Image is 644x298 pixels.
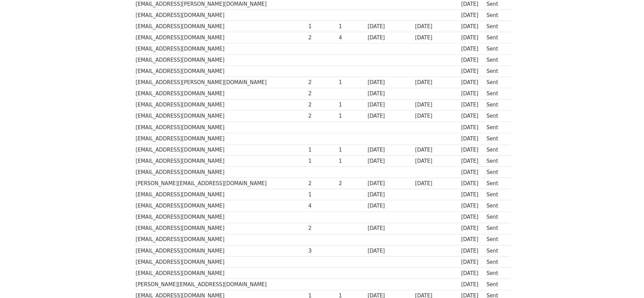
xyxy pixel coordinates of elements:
[485,144,506,155] td: Sent
[485,189,506,200] td: Sent
[485,32,506,43] td: Sent
[308,112,335,120] div: 2
[339,79,365,86] div: 1
[415,146,458,154] div: [DATE]
[485,267,506,279] td: Sent
[339,101,365,109] div: 1
[461,0,483,8] div: [DATE]
[134,9,307,21] td: [EMAIL_ADDRESS][DOMAIN_NAME]
[461,45,483,53] div: [DATE]
[485,223,506,234] td: Sent
[461,168,483,176] div: [DATE]
[134,88,307,99] td: [EMAIL_ADDRESS][DOMAIN_NAME]
[134,43,307,55] td: [EMAIL_ADDRESS][DOMAIN_NAME]
[308,146,335,154] div: 1
[339,146,365,154] div: 1
[134,133,307,144] td: [EMAIL_ADDRESS][DOMAIN_NAME]
[461,67,483,75] div: [DATE]
[485,156,506,167] td: Sent
[368,101,412,109] div: [DATE]
[415,180,458,187] div: [DATE]
[461,202,483,210] div: [DATE]
[485,212,506,223] td: Sent
[368,247,412,255] div: [DATE]
[485,122,506,133] td: Sent
[461,79,483,86] div: [DATE]
[368,224,412,232] div: [DATE]
[368,34,412,42] div: [DATE]
[368,79,412,86] div: [DATE]
[461,270,483,277] div: [DATE]
[485,167,506,178] td: Sent
[485,178,506,189] td: Sent
[134,156,307,167] td: [EMAIL_ADDRESS][DOMAIN_NAME]
[134,32,307,43] td: [EMAIL_ADDRESS][DOMAIN_NAME]
[134,212,307,223] td: [EMAIL_ADDRESS][DOMAIN_NAME]
[485,133,506,144] td: Sent
[134,99,307,111] td: [EMAIL_ADDRESS][DOMAIN_NAME]
[415,23,458,31] div: [DATE]
[134,256,307,267] td: [EMAIL_ADDRESS][DOMAIN_NAME]
[461,34,483,42] div: [DATE]
[415,34,458,42] div: [DATE]
[339,34,365,42] div: 4
[368,191,412,199] div: [DATE]
[485,99,506,111] td: Sent
[461,124,483,132] div: [DATE]
[339,180,365,187] div: 2
[134,111,307,122] td: [EMAIL_ADDRESS][DOMAIN_NAME]
[461,213,483,221] div: [DATE]
[134,279,307,290] td: [PERSON_NAME][EMAIL_ADDRESS][DOMAIN_NAME]
[461,157,483,165] div: [DATE]
[134,21,307,32] td: [EMAIL_ADDRESS][DOMAIN_NAME]
[610,265,644,298] iframe: Chat Widget
[415,112,458,120] div: [DATE]
[461,56,483,64] div: [DATE]
[485,200,506,212] td: Sent
[308,247,335,255] div: 3
[461,258,483,266] div: [DATE]
[134,223,307,234] td: [EMAIL_ADDRESS][DOMAIN_NAME]
[485,77,506,88] td: Sent
[134,267,307,279] td: [EMAIL_ADDRESS][DOMAIN_NAME]
[461,146,483,154] div: [DATE]
[308,23,335,31] div: 1
[339,112,365,120] div: 1
[368,23,412,31] div: [DATE]
[134,189,307,200] td: [EMAIL_ADDRESS][DOMAIN_NAME]
[461,23,483,31] div: [DATE]
[485,111,506,122] td: Sent
[461,12,483,19] div: [DATE]
[339,157,365,165] div: 1
[485,21,506,32] td: Sent
[134,245,307,256] td: [EMAIL_ADDRESS][DOMAIN_NAME]
[485,55,506,66] td: Sent
[308,157,335,165] div: 1
[461,90,483,98] div: [DATE]
[308,180,335,187] div: 2
[368,146,412,154] div: [DATE]
[461,180,483,187] div: [DATE]
[415,157,458,165] div: [DATE]
[461,135,483,143] div: [DATE]
[461,112,483,120] div: [DATE]
[134,77,307,88] td: [EMAIL_ADDRESS][PERSON_NAME][DOMAIN_NAME]
[308,101,335,109] div: 2
[134,200,307,212] td: [EMAIL_ADDRESS][DOMAIN_NAME]
[368,112,412,120] div: [DATE]
[485,66,506,77] td: Sent
[485,9,506,21] td: Sent
[339,23,365,31] div: 1
[134,167,307,178] td: [EMAIL_ADDRESS][DOMAIN_NAME]
[461,247,483,255] div: [DATE]
[308,191,335,199] div: 1
[368,90,412,98] div: [DATE]
[485,245,506,256] td: Sent
[308,90,335,98] div: 2
[485,234,506,245] td: Sent
[415,101,458,109] div: [DATE]
[461,224,483,232] div: [DATE]
[308,34,335,42] div: 2
[134,178,307,189] td: [PERSON_NAME][EMAIL_ADDRESS][DOMAIN_NAME]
